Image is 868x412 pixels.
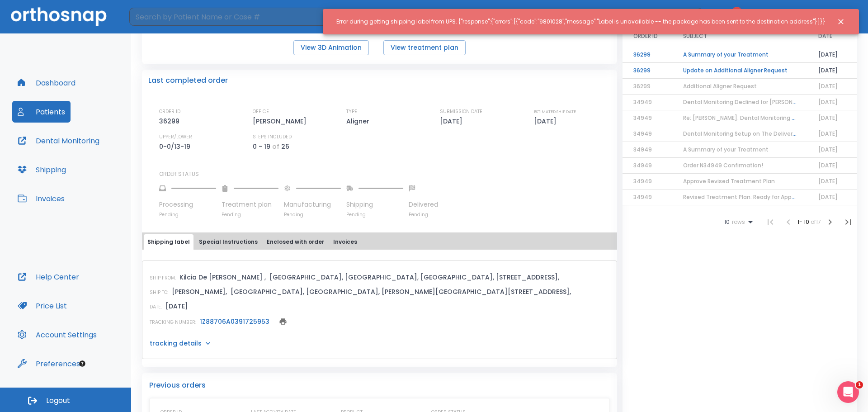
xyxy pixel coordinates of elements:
[346,200,403,209] p: Shipping
[12,159,71,180] button: Shipping
[159,141,193,152] p: 0-0/13-19
[150,303,162,311] p: DATE:
[633,130,652,137] span: 34949
[12,72,81,94] button: Dashboard
[150,318,196,327] p: TRACKING NUMBER:
[534,116,560,127] p: [DATE]
[195,234,261,250] button: Special Instructions
[724,219,730,225] span: 10
[672,63,807,79] td: Update on Additional Aligner Request
[330,234,361,250] button: Invoices
[272,141,279,152] p: of
[12,295,72,317] button: Price List
[263,234,328,250] button: Enclosed with order
[672,47,807,63] td: A Summary of your Treatment
[683,161,763,169] span: Order N34949 Confirmation!
[12,266,85,288] button: Help Center
[818,177,838,185] span: [DATE]
[807,63,857,79] td: [DATE]
[12,188,70,209] button: Invoices
[149,380,610,391] p: Previous orders
[253,116,310,127] p: [PERSON_NAME]
[807,47,857,63] td: [DATE]
[293,40,369,55] button: View 3D Animation
[633,146,652,153] span: 34949
[159,200,216,209] p: Processing
[623,47,672,63] td: 36299
[159,211,216,218] p: Pending
[440,108,482,116] p: SUBMISSION DATE
[253,108,269,116] p: OFFICE
[683,130,808,137] span: Dental Monitoring Setup on The Delivery Day
[148,75,228,86] p: Last completed order
[818,82,838,90] span: [DATE]
[683,146,769,153] span: A Summary of your Treatment
[818,98,838,106] span: [DATE]
[179,272,266,283] p: Kilcia De [PERSON_NAME] ,
[409,200,438,209] p: Delivered
[144,234,615,250] div: tabs
[129,8,687,26] input: Search by Patient Name or Case #
[222,200,278,209] p: Treatment plan
[253,141,270,152] p: 0 - 19
[277,315,289,328] button: print
[730,219,745,225] span: rows
[633,114,652,122] span: 34949
[12,130,105,152] button: Dental Monitoring
[633,177,652,185] span: 34949
[269,272,559,283] p: [GEOGRAPHIC_DATA], [GEOGRAPHIC_DATA], [GEOGRAPHIC_DATA], [STREET_ADDRESS],
[12,353,85,374] button: Preferences
[818,114,838,122] span: [DATE]
[78,360,86,368] div: Tooltip anchor
[144,234,193,250] button: Shipping label
[11,7,107,26] img: Orthosnap
[172,286,227,297] p: [PERSON_NAME],
[159,133,192,141] p: UPPER/LOWER
[150,339,202,348] p: tracking details
[346,211,403,218] p: Pending
[46,396,70,406] span: Logout
[281,141,289,152] p: 26
[856,381,863,388] span: 1
[200,317,269,326] a: 1Z88706A0391725953
[165,301,188,312] p: [DATE]
[683,82,757,90] span: Additional Aligner Request
[623,63,672,79] td: 36299
[253,133,292,141] p: STEPS INCLUDED
[222,211,278,218] p: Pending
[811,218,821,226] span: of 17
[346,116,373,127] p: Aligner
[12,101,71,123] button: Patients
[12,324,102,346] button: Account Settings
[683,193,805,201] span: Revised Treatment Plan: Ready for Approval
[284,211,341,218] p: Pending
[150,289,168,297] p: SHIP TO:
[159,116,183,127] p: 36299
[633,98,652,106] span: 34949
[818,161,838,169] span: [DATE]
[159,170,611,178] p: ORDER STATUS
[818,130,838,137] span: [DATE]
[159,108,180,116] p: ORDER ID
[346,108,357,116] p: TYPE
[837,381,859,403] iframe: Intercom live chat
[818,146,838,153] span: [DATE]
[683,98,860,106] span: Dental Monitoring Declined for [PERSON_NAME] (Case ID 13705)
[633,82,651,90] span: 36299
[797,218,811,226] span: 1 - 10
[284,200,341,209] p: Manufacturing
[150,274,176,282] p: SHIP FROM:
[633,161,652,169] span: 34949
[833,14,849,30] button: Close notification
[440,116,466,127] p: [DATE]
[534,108,576,116] p: ESTIMATED SHIP DATE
